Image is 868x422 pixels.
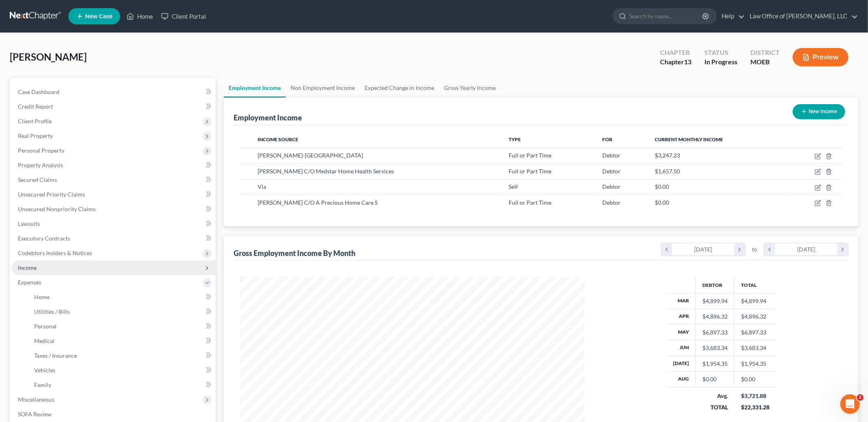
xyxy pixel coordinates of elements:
[702,360,728,368] div: $1,954.35
[28,319,216,334] a: Personal
[13,188,127,219] div: We added a checkbox to 3.9(A)(2). That change should be active now. Please let me know if there i...
[509,199,551,206] span: Full or Part Time
[10,51,87,63] span: [PERSON_NAME]
[667,372,696,387] th: Aug
[7,104,156,183] div: Emma says…
[66,231,156,249] div: Chapter_13...-1-25.docx
[672,243,735,256] div: [DATE]
[11,216,216,231] a: Lawsuits
[602,168,621,175] span: Debtor
[11,407,216,422] a: SOFA Review
[34,367,55,374] span: Vehicles
[702,375,728,383] div: $0.00
[28,348,216,363] a: Taxes / Insurance
[23,4,36,17] img: Profile image for Operator
[735,309,776,324] td: $4,896.32
[34,352,77,359] span: Taxes / Insurance
[224,78,286,98] a: Employment Income
[735,277,776,293] th: Total
[704,48,737,57] div: Status
[28,290,216,304] a: Home
[18,264,37,271] span: Income
[735,293,776,309] td: $4,899.94
[13,153,127,177] div: I apologize for the frustrations here and appreciate your patience as our team works through thes...
[360,78,439,98] a: Expected Change in Income
[750,57,780,67] div: MOEB
[655,136,723,142] span: Current Monthly Income
[702,297,728,305] div: $4,899.94
[702,344,728,352] div: $3,683.34
[127,3,143,19] button: Home
[11,202,216,216] a: Unsecured Nonpriority Claims
[234,113,302,122] div: Employment Income
[73,236,150,245] a: Chapter_13...-1-25.docx
[7,104,133,182] div: We are working with our dev team to see if there is a solution for the variance in font size. In ...
[857,394,864,401] span: 2
[793,48,848,66] button: Preview
[764,243,775,256] i: chevron_left
[18,103,53,110] span: Credit Report
[122,9,157,24] a: Home
[18,279,41,286] span: Expenses
[684,58,691,66] span: 13
[34,323,57,330] span: Personal
[11,85,216,99] a: Case Dashboard
[258,183,266,190] span: Via
[717,9,745,24] a: Help
[840,394,860,414] iframe: Intercom live chat
[775,243,837,256] div: [DATE]
[18,206,96,212] span: Unsecured Nonpriority Claims
[18,88,59,95] span: Case Dashboard
[39,10,101,18] p: The team can also help
[258,152,363,159] span: [PERSON_NAME]-[GEOGRAPHIC_DATA]
[702,313,728,321] div: $4,896.32
[509,136,521,142] span: Type
[258,168,394,175] span: [PERSON_NAME] C/O Medstar Home Health Services
[735,356,776,372] td: $1,954.35
[18,235,70,242] span: Executory Contracts
[660,48,691,57] div: Chapter
[28,363,216,378] a: Vehicles
[655,199,669,206] span: $0.00
[746,9,858,24] a: Law Office of [PERSON_NAME], LLC
[81,236,150,245] div: Chapter_13...-1-25.docx
[7,231,156,250] div: Mike says…
[34,381,51,388] span: Family
[734,243,745,256] i: chevron_right
[34,293,50,300] span: Home
[661,243,672,256] i: chevron_left
[11,158,216,173] a: Property Analysis
[702,403,728,411] div: TOTAL
[667,325,696,340] th: May
[7,249,156,263] textarea: Message…
[735,372,776,387] td: $0.00
[18,249,92,256] span: Codebtors Insiders & Notices
[667,340,696,356] th: Jun
[793,104,845,119] button: New Income
[13,109,127,149] div: We are working with our dev team to see if there is a solution for the variance in font size. In ...
[18,132,53,139] span: Real Property
[140,263,153,276] button: Send a message…
[741,392,770,400] div: $3,721.88
[509,168,551,175] span: Full or Part Time
[34,337,55,344] span: Medical
[157,9,210,24] a: Client Portal
[629,9,704,24] input: Search by name...
[18,176,57,183] span: Secured Claims
[234,248,355,258] div: Gross Employment Income By Month
[26,267,32,273] button: Gif picker
[11,231,216,246] a: Executory Contracts
[655,152,680,159] span: $3,247.23
[667,356,696,372] th: [DATE]
[18,411,52,418] span: SOFA Review
[602,152,621,159] span: Debtor
[28,334,216,348] a: Medical
[702,392,728,400] div: Avg.
[735,325,776,340] td: $6,897.33
[837,243,848,256] i: chevron_right
[602,136,612,142] span: For
[143,3,157,18] div: Close
[660,57,691,67] div: Chapter
[28,378,216,392] a: Family
[258,199,378,206] span: [PERSON_NAME] C/O A Precious Home Care S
